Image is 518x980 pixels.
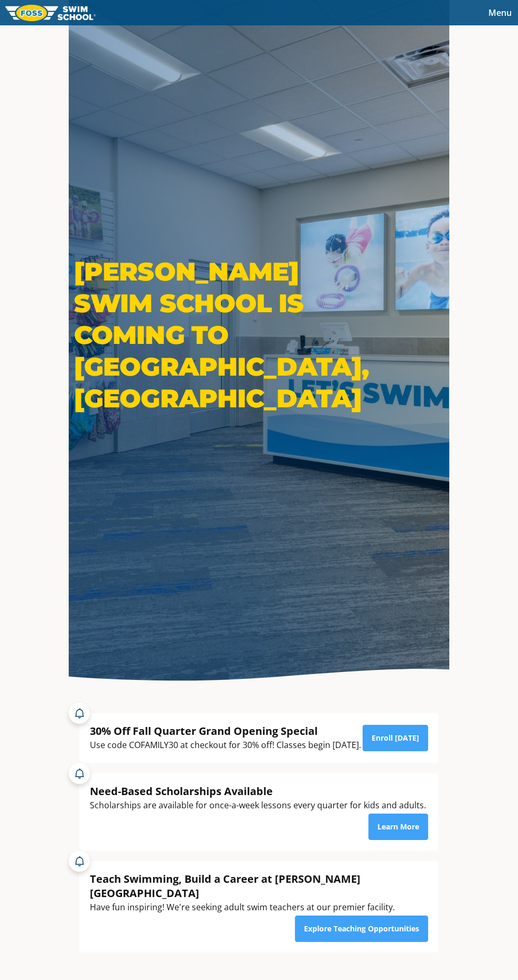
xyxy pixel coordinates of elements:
[368,814,428,840] a: Learn More
[90,724,361,738] div: 30% Off Fall Quarter Grand Opening Special
[295,916,428,942] a: Explore Teaching Opportunities
[488,7,512,18] span: Menu
[90,900,428,914] div: Have fun inspiring! We're seeking adult swim teachers at our premier facility.
[90,872,428,900] div: Teach Swimming, Build a Career at [PERSON_NAME][GEOGRAPHIC_DATA]
[363,725,428,751] a: Enroll [DATE]
[5,5,96,21] img: FOSS Swim School Logo
[90,798,426,813] div: Scholarships are available for once-a-week lessons every quarter for kids and adults.
[74,256,381,414] h1: [PERSON_NAME] Swim School is coming to [GEOGRAPHIC_DATA], [GEOGRAPHIC_DATA]
[482,5,518,21] button: Toggle navigation
[90,738,361,752] div: Use code COFAMILY30 at checkout for 30% off! Classes begin [DATE].
[90,784,426,798] div: Need-Based Scholarships Available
